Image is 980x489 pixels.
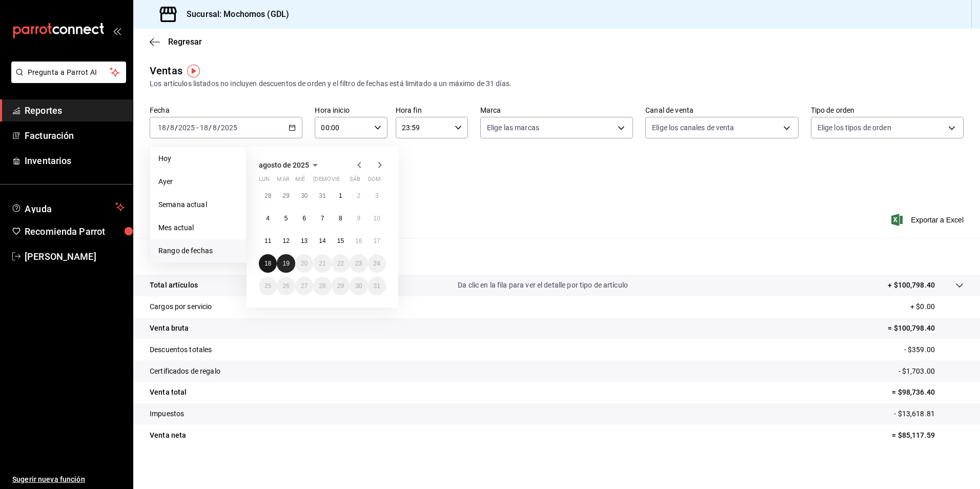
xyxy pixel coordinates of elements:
button: 16 de agosto de 2025 [350,232,367,250]
abbr: 10 de agosto de 2025 [374,215,380,222]
p: Total artículos [150,280,198,291]
span: / [175,124,178,132]
span: / [217,124,220,132]
span: Ayuda [25,201,111,213]
abbr: 30 de julio de 2025 [301,192,308,199]
abbr: 28 de agosto de 2025 [319,282,325,290]
abbr: domingo [368,176,381,187]
button: 22 de agosto de 2025 [332,254,350,273]
button: 17 de agosto de 2025 [368,232,386,250]
span: Facturación [25,129,125,142]
abbr: 5 de agosto de 2025 [284,215,288,222]
abbr: miércoles [295,176,305,187]
button: 5 de agosto de 2025 [277,209,295,228]
p: Venta bruta [150,323,189,334]
button: 29 de julio de 2025 [277,187,295,205]
button: 7 de agosto de 2025 [313,209,331,228]
button: 23 de agosto de 2025 [350,254,367,273]
p: Resumen [150,250,964,262]
button: 18 de agosto de 2025 [259,254,277,273]
button: 25 de agosto de 2025 [259,277,277,295]
p: = $85,117.59 [892,430,964,441]
button: 28 de agosto de 2025 [313,277,331,295]
span: Elige los canales de venta [652,123,734,133]
button: 9 de agosto de 2025 [350,209,367,228]
span: agosto de 2025 [259,161,309,169]
abbr: 25 de agosto de 2025 [264,282,271,290]
span: - [196,124,198,132]
span: Recomienda Parrot [25,225,125,238]
abbr: jueves [313,176,374,187]
abbr: 12 de agosto de 2025 [282,237,289,244]
button: 11 de agosto de 2025 [259,232,277,250]
abbr: 29 de agosto de 2025 [337,282,344,290]
p: Certificados de regalo [150,366,220,377]
span: Reportes [25,104,125,117]
p: + $0.00 [910,301,964,312]
button: 28 de julio de 2025 [259,187,277,205]
label: Fecha [150,107,302,114]
button: 24 de agosto de 2025 [368,254,386,273]
p: = $100,798.40 [888,323,964,334]
abbr: 21 de agosto de 2025 [319,260,325,267]
p: - $1,703.00 [899,366,964,377]
p: - $359.00 [904,344,964,355]
button: 6 de agosto de 2025 [295,209,313,228]
abbr: 22 de agosto de 2025 [337,260,344,267]
label: Hora fin [396,107,468,114]
abbr: 6 de agosto de 2025 [302,215,306,222]
abbr: 20 de agosto de 2025 [301,260,308,267]
span: Regresar [168,37,202,47]
h3: Sucursal: Mochomos (GDL) [178,8,289,21]
abbr: 13 de agosto de 2025 [301,237,308,244]
button: agosto de 2025 [259,159,321,171]
button: 29 de agosto de 2025 [332,277,350,295]
span: / [167,124,170,132]
abbr: 11 de agosto de 2025 [264,237,271,244]
input: ---- [178,124,195,132]
input: -- [157,124,167,132]
button: 30 de agosto de 2025 [350,277,367,295]
input: ---- [220,124,238,132]
button: Exportar a Excel [893,214,964,226]
p: Descuentos totales [150,344,212,355]
img: Tooltip marker [187,65,200,77]
abbr: 29 de julio de 2025 [282,192,289,199]
label: Marca [480,107,633,114]
abbr: 15 de agosto de 2025 [337,237,344,244]
abbr: 31 de julio de 2025 [319,192,325,199]
label: Canal de venta [645,107,798,114]
label: Hora inicio [315,107,387,114]
button: 26 de agosto de 2025 [277,277,295,295]
p: + $100,798.40 [888,280,935,291]
a: Pregunta a Parrot AI [7,74,126,85]
div: Ventas [150,63,182,78]
abbr: 2 de agosto de 2025 [357,192,360,199]
span: Elige los tipos de orden [818,123,891,133]
button: 10 de agosto de 2025 [368,209,386,228]
label: Tipo de orden [811,107,964,114]
span: Inventarios [25,154,125,168]
p: = $98,736.40 [892,387,964,398]
button: Regresar [150,37,202,47]
p: Da clic en la fila para ver el detalle por tipo de artículo [458,280,628,291]
p: Venta total [150,387,187,398]
div: Los artículos listados no incluyen descuentos de orden y el filtro de fechas está limitado a un m... [150,78,964,89]
abbr: 18 de agosto de 2025 [264,260,271,267]
span: [PERSON_NAME] [25,250,125,263]
span: Semana actual [158,199,238,210]
button: 19 de agosto de 2025 [277,254,295,273]
abbr: 24 de agosto de 2025 [374,260,380,267]
span: Ayer [158,176,238,187]
span: Hoy [158,153,238,164]
abbr: sábado [350,176,360,187]
button: 12 de agosto de 2025 [277,232,295,250]
button: 21 de agosto de 2025 [313,254,331,273]
button: 4 de agosto de 2025 [259,209,277,228]
abbr: martes [277,176,289,187]
button: 8 de agosto de 2025 [332,209,350,228]
abbr: 17 de agosto de 2025 [374,237,380,244]
abbr: 3 de agosto de 2025 [375,192,379,199]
